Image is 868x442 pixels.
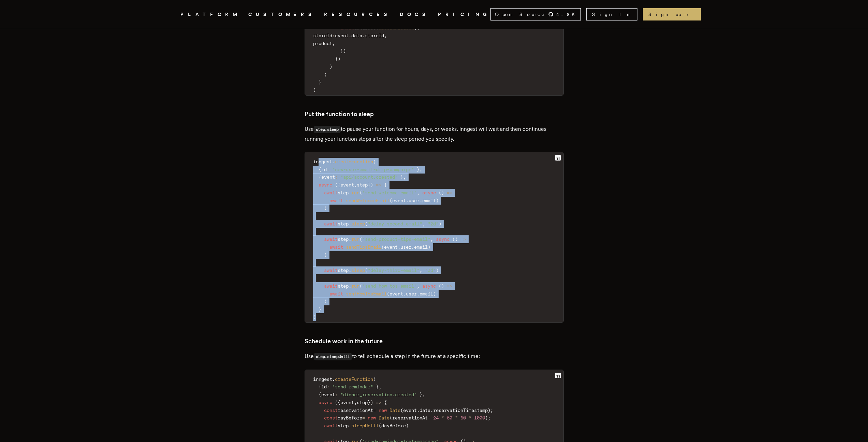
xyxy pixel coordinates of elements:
[324,283,338,289] span: await
[335,174,338,180] span: :
[414,244,428,250] span: email
[556,11,579,18] span: 4.8 K
[368,221,422,226] span: "delay-second-email"
[351,236,359,242] span: run
[368,182,370,188] span: }
[313,159,332,164] span: inngest
[422,190,436,195] span: async
[586,8,637,20] a: Sign In
[340,182,354,188] span: event
[436,267,439,273] span: )
[433,415,439,420] span: 24
[319,306,321,312] span: }
[335,159,373,164] span: createFunction
[389,408,400,413] span: Date
[324,190,338,195] span: await
[305,336,564,346] h3: Schedule work in the future
[324,236,338,242] span: await
[420,198,422,203] span: .
[324,267,338,273] span: await
[441,283,444,289] span: )
[381,423,406,428] span: dayBefore
[384,244,398,250] span: event
[365,267,368,273] span: (
[381,244,384,250] span: (
[329,244,343,250] span: await
[338,190,349,195] span: step
[313,87,316,93] span: )
[346,198,389,203] span: sendWelcomeEmail
[389,415,392,420] span: (
[433,408,488,413] span: reservationTimestamp
[376,384,379,389] span: }
[324,423,338,428] span: await
[338,267,349,273] span: step
[335,400,338,405] span: (
[417,408,420,413] span: .
[319,79,321,85] span: }
[384,182,387,188] span: {
[313,33,332,38] span: storeId
[362,236,430,242] span: "send-product-tips-email"
[324,415,338,420] span: const
[349,423,351,428] span: .
[460,236,466,242] span: =>
[430,408,433,413] span: .
[346,291,387,296] span: sentHowTosEmail
[400,408,403,413] span: (
[319,167,321,172] span: {
[409,198,420,203] span: user
[392,415,428,420] span: reservationAt
[379,384,381,389] span: ,
[359,190,362,195] span: (
[362,283,417,289] span: "send-how-tos-email"
[324,252,327,258] span: )
[379,415,389,420] span: Date
[411,244,414,250] span: .
[365,33,384,38] span: storeId
[439,190,441,195] span: (
[370,182,373,188] span: )
[365,221,368,226] span: (
[359,236,362,242] span: (
[488,408,490,413] span: )
[354,182,357,188] span: ,
[354,400,357,405] span: ,
[403,408,417,413] span: event
[455,236,458,242] span: )
[248,10,316,19] a: CUSTOMERS
[338,221,349,226] span: step
[430,236,433,242] span: ,
[460,415,466,420] span: 60
[370,400,373,405] span: )
[420,408,430,413] span: data
[313,376,332,382] span: inngest
[180,10,240,19] span: PLATFORM
[332,376,335,382] span: .
[351,221,365,226] span: sleep
[403,174,406,180] span: ,
[349,283,351,289] span: .
[495,11,545,18] span: Open Source
[406,291,417,296] span: user
[338,415,362,420] span: dayBefore
[340,392,417,397] span: "dinner_reservation.created"
[349,190,351,195] span: .
[387,291,389,296] span: (
[335,376,373,382] span: createFunction
[332,384,373,389] span: "send-reminder"
[313,41,332,46] span: product
[362,190,417,195] span: "send-welcome-email"
[321,384,327,389] span: id
[313,314,316,320] span: )
[447,415,452,420] span: 60
[338,236,349,242] span: step
[379,408,387,413] span: new
[351,267,365,273] span: sleep
[403,291,406,296] span: .
[327,384,329,389] span: :
[338,423,349,428] span: step
[417,283,420,289] span: ,
[428,221,439,226] span: "2d"
[359,283,362,289] span: (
